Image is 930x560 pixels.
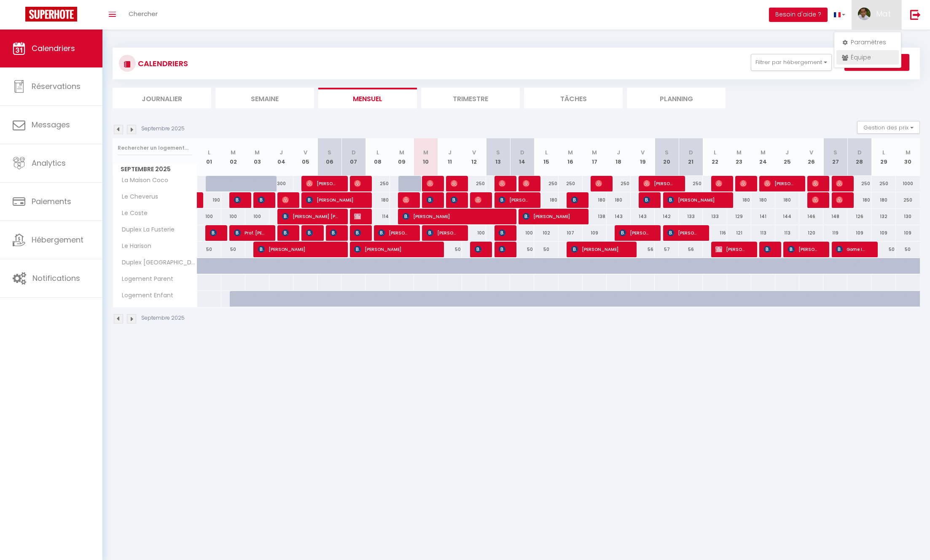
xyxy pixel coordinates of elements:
[114,192,160,202] span: Le Cheverus
[414,138,438,176] th: 10
[280,148,283,156] abbr: J
[751,209,775,224] div: 141
[534,176,558,191] div: 250
[761,148,766,156] abbr: M
[197,192,221,208] div: 190
[32,119,70,130] span: Messages
[304,148,307,156] abbr: V
[727,225,751,241] div: 121
[32,273,80,283] span: Notifications
[823,209,847,224] div: 148
[799,209,823,224] div: 146
[215,88,314,108] li: Semaine
[231,148,236,156] abbr: M
[836,35,899,49] a: Paramètres
[306,192,362,208] span: [PERSON_NAME]
[221,138,245,176] th: 02
[7,3,32,29] button: Ouvrir le widget de chat LiveChat
[113,163,197,175] span: Septembre 2025
[475,192,483,208] span: [PERSON_NAME]
[403,208,507,224] span: [PERSON_NAME]
[496,148,500,156] abbr: S
[736,148,742,156] abbr: M
[764,241,772,257] span: [PERSON_NAME]
[282,225,290,241] span: Storm van Scherpenseel
[534,192,558,208] div: 180
[607,138,631,176] th: 18
[113,88,211,108] li: Journalier
[667,225,699,241] span: [PERSON_NAME]
[641,148,645,156] abbr: V
[330,225,338,241] span: [PERSON_NAME]
[607,192,631,208] div: 180
[245,138,269,176] th: 03
[376,148,379,156] abbr: L
[559,225,583,241] div: 107
[114,225,177,234] span: Duplex La Fusterie
[871,242,895,257] div: 50
[571,241,627,257] span: [PERSON_NAME]
[799,225,823,241] div: 120
[269,138,293,176] th: 04
[836,50,899,65] a: Équipe
[118,140,192,156] input: Rechercher un logement...
[269,176,293,191] div: 300
[114,242,153,251] span: Le Harison
[812,175,820,191] span: [PERSON_NAME]
[906,148,911,156] abbr: M
[366,192,390,208] div: 180
[896,138,920,176] th: 30
[25,7,77,22] img: Super Booking
[451,175,459,191] span: [PERSON_NAME]/[PERSON_NAME]
[785,148,789,156] abbr: J
[366,176,390,191] div: 250
[896,225,920,241] div: 109
[197,192,202,208] a: [PERSON_NAME]
[858,8,871,20] img: ...
[823,225,847,241] div: 119
[910,9,921,20] img: logout
[751,138,775,176] th: 24
[847,209,871,224] div: 126
[571,192,579,208] span: [PERSON_NAME]
[318,88,417,108] li: Mensuel
[882,148,885,156] abbr: L
[141,125,185,133] p: Septembre 2025
[775,192,799,208] div: 180
[823,138,847,176] th: 27
[499,192,531,208] span: [PERSON_NAME]
[510,242,534,257] div: 50
[799,138,823,176] th: 26
[32,158,66,168] span: Analytics
[282,208,338,224] span: [PERSON_NAME] [PERSON_NAME]
[896,242,920,257] div: 50
[258,241,338,257] span: [PERSON_NAME]
[896,176,920,191] div: 1000
[775,225,799,241] div: 113
[655,138,679,176] th: 20
[234,192,242,208] span: [PERSON_NAME]
[788,241,820,257] span: [PERSON_NAME]
[210,225,218,241] span: [PERSON_NAME]
[427,175,435,191] span: [PERSON_NAME]
[306,175,338,191] span: [PERSON_NAME]
[499,175,507,191] span: [PERSON_NAME]
[847,192,871,208] div: 180
[293,138,317,176] th: 05
[427,225,459,241] span: [PERSON_NAME]
[559,176,583,191] div: 250
[689,148,693,156] abbr: D
[129,9,158,18] span: Chercher
[871,176,895,191] div: 250
[523,175,531,191] span: [PERSON_NAME]
[775,138,799,176] th: 25
[857,121,920,134] button: Gestion des prix
[114,258,199,267] span: Duplex [GEOGRAPHIC_DATA][PERSON_NAME]
[703,225,727,241] div: 116
[245,209,269,224] div: 100
[607,209,631,224] div: 143
[524,88,623,108] li: Tâches
[499,241,507,257] span: [PERSON_NAME]
[472,148,476,156] abbr: V
[354,175,362,191] span: [PERSON_NAME]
